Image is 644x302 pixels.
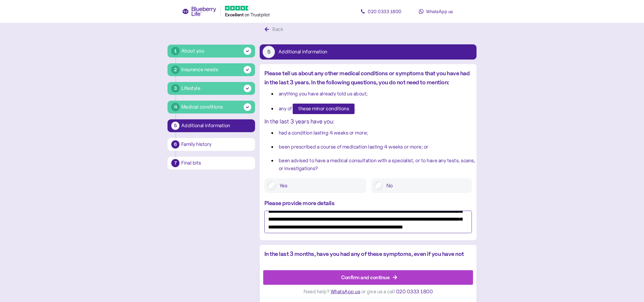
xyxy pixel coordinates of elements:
[341,273,390,281] div: Confirm and continue
[278,49,327,55] div: Additional information
[167,119,255,132] button: 5Additional information
[279,143,428,151] div: been prescribed a course of medication lasting 4 weeks or more; or
[171,66,179,74] div: 2
[272,25,283,33] div: Back
[264,249,472,268] div: In the last 3 months, have you had any of these symptoms, even if you have not consulted a doctor:
[279,104,356,114] div: any of .
[167,45,255,57] button: 1About you
[263,285,473,298] div: Need help? or give us a call
[410,6,462,17] a: WhatsApp us
[426,8,453,14] span: WhatsApp us
[181,123,251,128] div: Additional information
[171,140,179,149] div: 6
[181,47,204,55] div: About you
[181,84,200,92] div: Lifestyle
[171,103,179,111] div: 4
[383,181,469,190] label: No
[260,44,477,60] button: 5Additional information
[181,142,251,147] div: Family history
[167,157,255,170] button: 7Final bits
[264,199,472,208] div: Please provide more details
[181,160,251,166] div: Final bits
[331,288,360,295] span: WhatsApp us
[276,181,364,190] label: Yes
[225,12,245,18] span: Excellent ️
[355,6,407,17] a: 020 0333 1800
[279,157,479,173] div: been advised to have a medical consultation with a specialist, or to have any tests, scans, or in...
[279,90,368,98] div: anything you have already told us about;
[298,104,349,114] span: these minor conditions
[396,288,433,295] span: 020 0333 1800
[171,159,179,167] div: 7
[260,23,290,36] button: Back
[171,47,179,55] div: 1
[181,103,223,111] div: Medical conditions
[181,66,218,74] div: Insurance needs
[171,122,179,130] div: 5
[167,138,255,151] button: 6Family history
[167,101,255,114] button: 4Medical conditions
[171,84,179,92] div: 3
[264,69,472,87] div: Please tell us about any other medical conditions or symptoms that you have had in the last 3 yea...
[368,8,402,14] span: 020 0333 1800
[279,129,368,137] div: had a condition lasting 4 weeks or more;
[167,63,255,76] button: 2Insurance needs
[263,270,473,285] button: Confirm and continue
[293,104,355,114] button: these minor conditions
[245,12,270,18] span: on Trustpilot
[264,117,472,126] div: In the last 3 years have you:
[263,46,275,58] div: 5
[167,82,255,95] button: 3Lifestyle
